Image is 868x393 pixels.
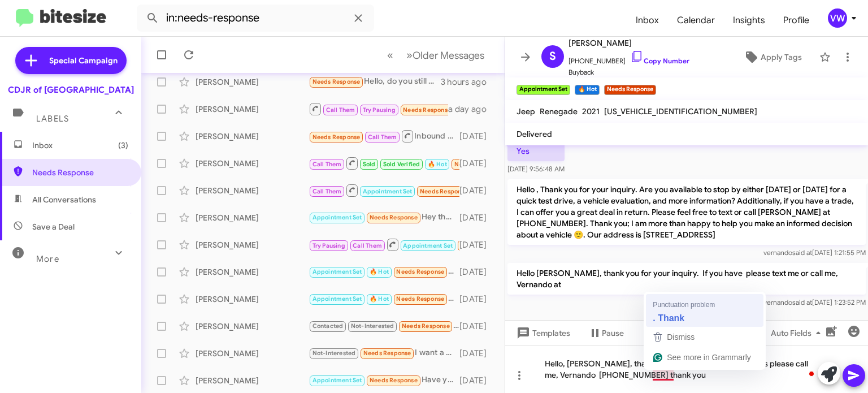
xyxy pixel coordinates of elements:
span: » [406,48,413,62]
span: Save a Deal [32,221,75,232]
div: Inbound Call [309,237,459,252]
span: Appointment Set [363,188,413,195]
small: Appointment Set [517,85,570,95]
div: [PERSON_NAME] [196,185,309,196]
span: (3) [118,140,128,151]
div: [DATE] [459,348,496,359]
span: Contacted [313,322,344,330]
span: Buyback [568,67,689,78]
span: 🔥 Hot [370,268,389,275]
span: Not-Interested [351,322,394,330]
div: This is not [PERSON_NAME] phone have a great day [309,319,459,332]
div: [PERSON_NAME] [196,76,309,88]
span: Needs Response [313,78,361,85]
div: vw [828,8,847,28]
button: Next [400,44,491,67]
div: Yes [309,265,459,278]
span: [PHONE_NUMBER] [568,50,689,67]
span: Pause [602,323,624,343]
button: Auto Fields [762,323,834,343]
span: Auto Fields [771,323,825,343]
div: [PERSON_NAME] [196,239,309,251]
span: Call Them [368,133,397,141]
p: Yes [507,141,565,161]
span: Sold [363,161,376,168]
button: Previous [380,44,400,67]
span: said at [792,248,812,257]
span: Call Them [353,242,382,249]
button: Apply Tags [731,47,814,67]
button: Pause [579,323,633,343]
input: Search [137,5,374,32]
span: Renegade [540,106,578,116]
span: Try Pausing [363,106,396,114]
span: Older Messages [413,49,484,62]
small: 🔥 Hot [575,85,599,95]
span: Appointment Set [313,214,362,221]
div: [DATE] [459,131,496,142]
span: Appointment Set [313,295,362,303]
span: Sold Verified [383,161,420,168]
div: [PERSON_NAME] [196,266,309,278]
div: Hello, do you still have the white Wagoneer available for lease? What is the max mileage amount a... [309,75,441,88]
div: a day ago [448,103,496,115]
div: [DATE] [459,266,496,278]
div: [DATE] [459,321,496,332]
div: [DATE] [459,212,496,223]
span: Needs Response [370,377,418,384]
div: Inbound Call [309,183,459,197]
nav: Page navigation example [381,44,491,67]
div: Inbound Call [309,129,459,143]
span: Call Them [313,161,342,168]
span: Apply Tags [761,47,802,67]
div: 3 hours ago [441,76,496,88]
span: 🔥 Hot [428,161,447,168]
div: Yes, you wouldn't take my car back that I got from y'all as a trade in [309,102,448,116]
button: vw [818,8,856,28]
span: Needs Response [402,322,450,330]
span: Needs Response [396,268,444,275]
span: Not-Interested [313,349,356,357]
span: Needs Response [32,167,128,178]
div: [DATE] [459,375,496,386]
p: Hello [PERSON_NAME], thank you for your inquiry. If you have please text me or call me, Vernando at [507,263,866,295]
span: vernando [DATE] 1:21:55 PM [763,248,866,257]
span: Needs Response [420,188,468,195]
a: Copy Number [630,57,689,65]
a: Inbox [627,4,668,37]
div: I want a otd price [309,347,459,360]
div: [DATE] [459,185,496,196]
span: Call Them [326,106,355,114]
div: [PERSON_NAME] [196,321,309,332]
p: Hello , Thank you for your inquiry. Are you available to stop by either [DATE] or [DATE] for a qu... [507,179,866,245]
span: [US_VEHICLE_IDENTIFICATION_NUMBER] [604,106,757,116]
span: [PERSON_NAME] [568,36,689,50]
div: Have you anything new? Or a better deal? [309,374,459,387]
span: 2021 [582,106,600,116]
div: [DATE] [459,239,496,251]
div: [PERSON_NAME] [196,375,309,386]
div: CDJR of [GEOGRAPHIC_DATA] [8,84,134,96]
a: Insights [724,4,774,37]
span: Profile [774,4,818,37]
span: Needs Response [454,161,502,168]
span: Call Them [313,188,342,195]
div: Hi Verando, Everything's been great except for a small issue I detected with the car's air condit... [309,292,459,305]
div: [PERSON_NAME] [196,348,309,359]
a: Special Campaign [15,47,127,74]
span: Needs Response [396,295,444,303]
div: Hey there i told you to send the pics and info of the new scackpack sunroof you said you have and... [309,211,459,224]
span: [DATE] 9:56:48 AM [507,165,565,173]
span: Try Pausing [313,242,345,249]
span: Inbox [32,140,128,151]
span: Special Campaign [49,55,118,66]
span: Needs Response [363,349,411,357]
span: Delivered [517,129,552,139]
div: [PERSON_NAME] [196,212,309,223]
span: vernando [DATE] 1:23:52 PM [763,298,866,306]
a: Calendar [668,4,724,37]
span: Needs Response [370,214,418,221]
div: You're welcome [309,156,459,170]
